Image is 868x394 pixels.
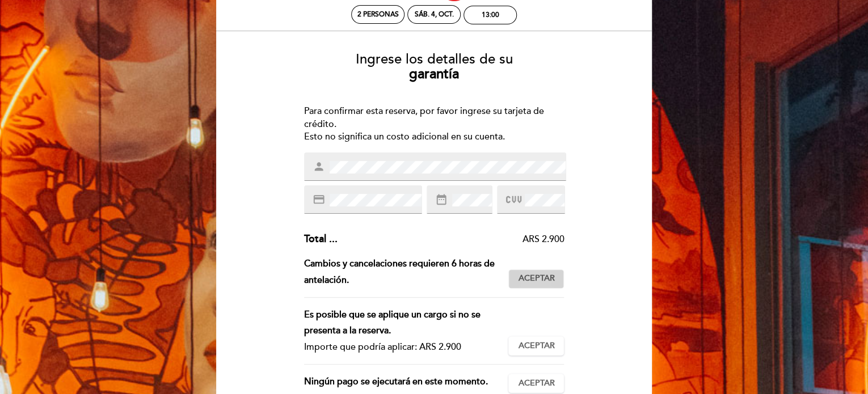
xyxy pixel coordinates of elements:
i: credit_card [313,193,325,206]
b: garantía [409,66,459,82]
span: Aceptar [518,340,554,352]
div: ARS 2.900 [338,233,564,246]
i: person [313,160,325,173]
button: Aceptar [508,374,564,393]
span: Aceptar [518,378,554,389]
button: Aceptar [508,269,564,289]
div: Ningún pago se ejecutará en este momento. [304,374,509,393]
span: Ingrese los detalles de su [356,51,513,67]
div: sáb. 4, oct. [415,10,454,19]
div: Importe que podría aplicar: ARS 2.900 [304,339,500,355]
span: Total ... [304,232,338,245]
span: 2 personas [357,10,399,19]
div: Cambios y cancelaciones requieren 6 horas de antelación. [304,256,509,289]
div: Es posible que se aplique un cargo si no se presenta a la reserva. [304,307,500,340]
div: Para confirmar esta reserva, por favor ingrese su tarjeta de crédito. Esto no significa un costo ... [304,105,564,144]
span: Aceptar [518,273,554,285]
button: Aceptar [508,336,564,355]
i: date_range [435,193,448,206]
div: 13:00 [482,11,499,19]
